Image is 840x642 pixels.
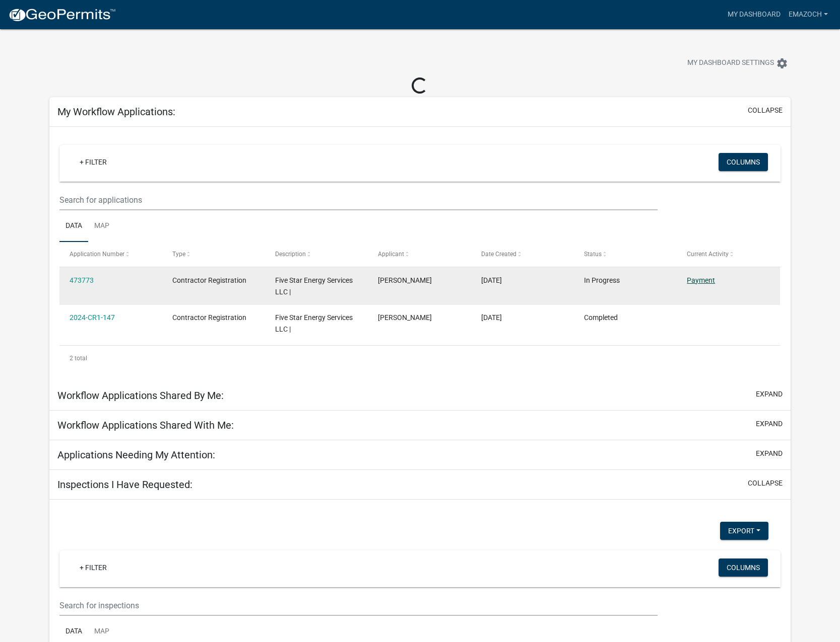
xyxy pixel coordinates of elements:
[687,276,715,284] a: Payment
[49,127,790,381] div: collapse
[720,522,768,540] button: Export
[719,558,768,577] button: Columns
[584,276,620,284] span: In Progress
[57,106,175,118] h5: My Workflow Applications:
[378,276,432,284] span: Eric Mazoch
[172,251,185,258] span: Type
[748,478,783,489] button: collapse
[275,251,306,258] span: Description
[70,313,115,322] a: 2024-CR1-147
[172,313,246,322] span: Contractor Registration
[72,558,115,577] a: + Filter
[481,251,516,258] span: Date Created
[368,242,471,266] datatable-header-cell: Applicant
[57,389,224,402] h5: Workflow Applications Shared By Me:
[59,190,658,210] input: Search for applications
[88,210,115,243] a: Map
[59,346,780,371] div: 2 total
[584,251,602,258] span: Status
[266,242,368,266] datatable-header-cell: Description
[59,242,162,266] datatable-header-cell: Application Number
[481,276,502,284] span: 09/04/2025
[756,389,783,399] button: expand
[471,242,574,266] datatable-header-cell: Date Created
[70,251,124,258] span: Application Number
[719,153,768,171] button: Columns
[687,57,774,69] span: My Dashboard Settings
[785,5,832,24] a: EMazoch
[756,448,783,459] button: expand
[679,53,796,73] button: My Dashboard Settingssettings
[57,478,192,491] h5: Inspections I Have Requested:
[172,276,246,284] span: Contractor Registration
[677,242,780,266] datatable-header-cell: Current Activity
[59,595,658,616] input: Search for inspections
[275,313,353,333] span: Five Star Energy Services LLC |
[756,419,783,429] button: expand
[687,251,729,258] span: Current Activity
[57,449,215,461] h5: Applications Needing My Attention:
[574,242,677,266] datatable-header-cell: Status
[70,276,94,284] a: 473773
[378,251,404,258] span: Applicant
[275,276,353,296] span: Five Star Energy Services LLC |
[748,105,783,116] button: collapse
[776,57,788,69] i: settings
[163,242,266,266] datatable-header-cell: Type
[72,153,115,171] a: + Filter
[584,313,618,322] span: Completed
[724,5,785,24] a: My Dashboard
[378,313,432,322] span: Eric Mazoch
[57,419,234,431] h5: Workflow Applications Shared With Me:
[481,313,502,322] span: 04/25/2024
[59,210,88,243] a: Data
